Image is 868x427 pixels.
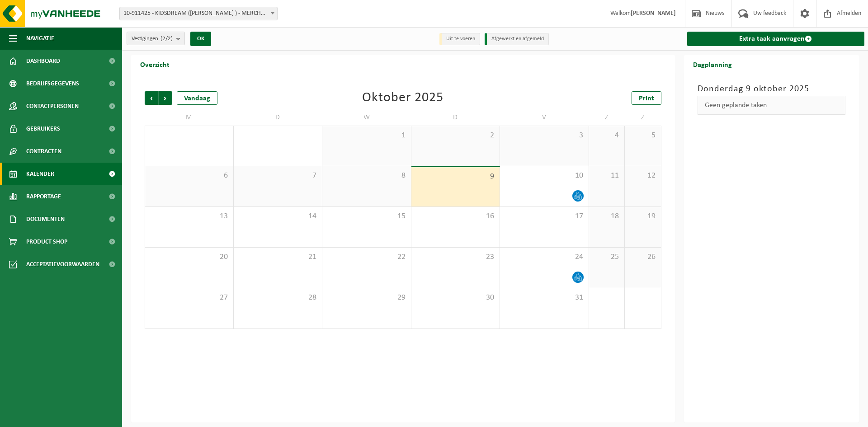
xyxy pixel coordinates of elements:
span: 10 [505,171,584,181]
span: 10-911425 - KIDSDREAM (VAN RIET, NATHALIE ) - MERCHTEM [119,7,278,20]
span: 14 [238,211,318,221]
span: Bedrijfsgegevens [26,72,79,95]
span: 1 [327,131,406,141]
span: 30 [416,293,495,303]
span: 2 [416,131,495,141]
td: Z [589,109,625,126]
td: M [145,109,234,126]
h3: Donderdag 9 oktober 2025 [698,82,846,96]
h2: Dagplanning [684,55,741,73]
td: W [322,109,411,126]
span: Print [639,95,654,102]
span: Volgende [159,91,172,105]
span: 6 [150,171,229,181]
span: 7 [238,171,318,181]
span: Rapportage [26,185,61,208]
td: D [234,109,323,126]
span: 5 [629,131,656,141]
span: Navigatie [26,27,54,50]
span: 29 [327,293,406,303]
span: Documenten [26,208,65,230]
span: 10-911425 - KIDSDREAM (VAN RIET, NATHALIE ) - MERCHTEM [120,7,277,20]
span: 4 [594,131,620,141]
span: 19 [629,211,656,221]
span: 23 [416,252,495,262]
span: 25 [594,252,620,262]
span: Kalender [26,163,54,185]
span: 16 [416,211,495,221]
span: 17 [505,211,584,221]
td: Z [625,109,661,126]
div: Oktober 2025 [362,91,443,105]
li: Uit te voeren [439,33,480,45]
span: 13 [150,211,229,221]
count: (2/2) [160,36,173,42]
span: Contracten [26,140,61,163]
td: D [411,109,500,126]
strong: [PERSON_NAME] [631,10,676,17]
div: Vandaag [177,91,217,105]
span: 27 [150,293,229,303]
span: 28 [238,293,318,303]
div: Geen geplande taken [698,96,846,115]
span: Vestigingen [132,32,173,46]
span: Gebruikers [26,117,60,140]
span: 12 [629,171,656,181]
span: 3 [505,131,584,141]
span: 26 [629,252,656,262]
span: 8 [327,171,406,181]
span: 31 [505,293,584,303]
button: Vestigingen(2/2) [127,32,185,45]
span: 24 [505,252,584,262]
li: Afgewerkt en afgemeld [485,33,549,45]
span: 20 [150,252,229,262]
span: Acceptatievoorwaarden [26,253,99,276]
td: V [500,109,589,126]
span: 21 [238,252,318,262]
span: 11 [594,171,620,181]
button: OK [190,32,211,46]
span: Dashboard [26,50,60,72]
span: Contactpersonen [26,95,79,117]
span: 18 [594,211,620,221]
span: Product Shop [26,230,67,253]
h2: Overzicht [131,55,179,73]
a: Extra taak aanvragen [687,32,865,46]
a: Print [632,91,661,105]
span: Vorige [145,91,158,105]
span: 15 [327,211,406,221]
span: 9 [416,172,495,182]
span: 22 [327,252,406,262]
